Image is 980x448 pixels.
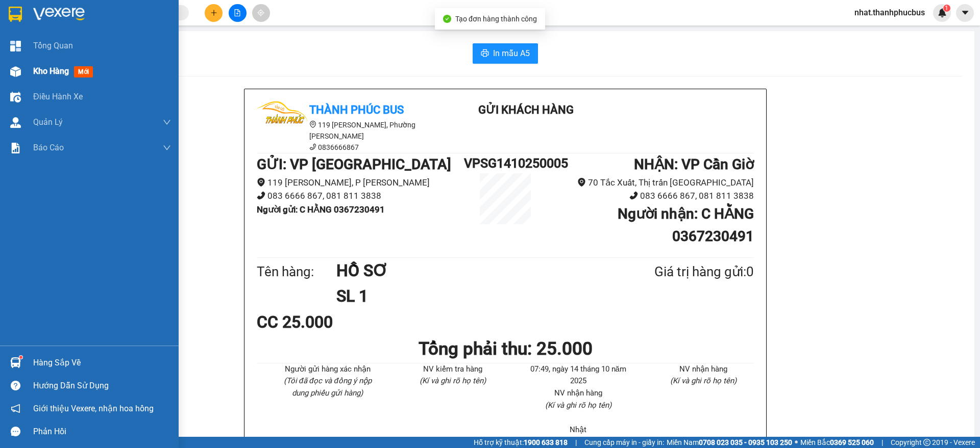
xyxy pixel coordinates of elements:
b: Gửi khách hàng [478,103,574,116]
h1: SL 1 [336,283,605,309]
h1: HỒ SƠ [336,258,605,283]
b: Thành Phúc Bus [309,103,404,116]
button: caret-down [956,4,974,22]
li: 0836666867 [257,142,440,153]
li: 119 [PERSON_NAME], Phường [PERSON_NAME] [257,119,440,142]
span: ⚪️ [795,440,798,444]
span: 1 [945,5,948,12]
span: Miền Nam [667,437,792,448]
span: message [11,427,20,436]
li: NV nhận hàng [528,387,629,400]
img: warehouse-icon [10,357,21,368]
span: Báo cáo [33,141,64,154]
div: CC 25.000 [257,309,421,335]
button: aim [252,4,270,22]
img: warehouse-icon [10,92,21,102]
li: 083 6666 867, 081 811 3838 [547,189,754,203]
strong: 0369 525 060 [830,438,874,446]
span: phone [309,143,316,150]
i: (Kí và ghi rõ họ tên) [420,376,486,385]
span: caret-down [961,8,970,17]
li: Người gửi hàng xác nhận [277,363,378,376]
span: Cung cấp máy in - giấy in: [584,437,664,448]
div: Giá trị hàng gửi: 0 [605,261,754,282]
li: 119 [PERSON_NAME], P [PERSON_NAME] [257,176,464,190]
div: Tên hàng: [257,261,336,282]
b: Thành Phúc Bus [13,66,52,114]
li: Nhật [528,424,629,436]
span: plus [210,9,217,16]
img: warehouse-icon [10,117,21,128]
i: (Kí và ghi rõ họ tên) [545,401,611,410]
li: NV kiểm tra hàng [403,363,504,376]
span: phone [257,191,265,200]
span: down [163,118,171,126]
img: icon-new-feature [938,8,947,17]
span: Giới thiệu Vexere, nhận hoa hồng [33,402,154,415]
b: Người gửi : C HẰNG 0367230491 [257,204,385,215]
span: environment [309,121,316,128]
div: Hướng dẫn sử dụng [33,378,171,393]
b: Gửi khách hàng [63,15,101,63]
span: In mẫu A5 [493,47,530,60]
span: down [163,144,171,152]
span: check-circle [443,15,451,23]
div: Phản hồi [33,424,171,439]
span: Tổng Quan [33,39,73,52]
img: solution-icon [10,143,21,153]
span: Miền Bắc [800,437,874,448]
img: dashboard-icon [10,41,21,51]
h1: VPSG1410250005 [464,153,547,173]
li: NV nhận hàng [653,363,754,376]
img: warehouse-icon [10,66,21,77]
button: file-add [229,4,247,22]
span: environment [257,178,265,187]
h1: Tổng phải thu: 25.000 [257,335,754,363]
i: (Tôi đã đọc và đồng ý nộp dung phiếu gửi hàng) [284,376,372,398]
span: mới [74,66,93,77]
b: Người nhận : C HẰNG 0367230491 [618,205,754,245]
span: nhat.thanhphucbus [846,6,933,19]
img: logo-vxr [9,7,22,22]
span: aim [257,9,264,16]
button: printerIn mẫu A5 [473,43,538,64]
b: GỬI : VP [GEOGRAPHIC_DATA] [257,156,451,173]
span: | [881,437,883,448]
b: NHẬN : VP Cần Giờ [634,156,754,173]
strong: 1900 633 818 [524,438,568,446]
span: file-add [234,9,241,16]
sup: 1 [19,356,22,359]
li: 083 6666 867, 081 811 3838 [257,189,464,203]
button: plus [205,4,223,22]
span: Hỗ trợ kỹ thuật: [474,437,568,448]
div: Hàng sắp về [33,355,171,371]
span: | [575,437,577,448]
span: notification [11,404,20,413]
img: logo.jpg [257,101,308,152]
span: Kho hàng [33,66,69,76]
li: 07:49, ngày 14 tháng 10 năm 2025 [528,363,629,387]
i: (Kí và ghi rõ họ tên) [670,376,737,385]
li: 70 Tắc Xuất, Thị trấn [GEOGRAPHIC_DATA] [547,176,754,190]
sup: 1 [943,5,950,12]
span: copyright [923,439,930,446]
span: printer [481,49,489,59]
span: question-circle [11,381,20,390]
strong: 0708 023 035 - 0935 103 250 [699,438,792,446]
span: environment [577,178,586,187]
span: phone [629,191,638,200]
span: Quản Lý [33,116,63,128]
span: Tạo đơn hàng thành công [455,15,537,23]
img: logo.jpg [13,13,64,64]
span: Điều hành xe [33,90,83,103]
